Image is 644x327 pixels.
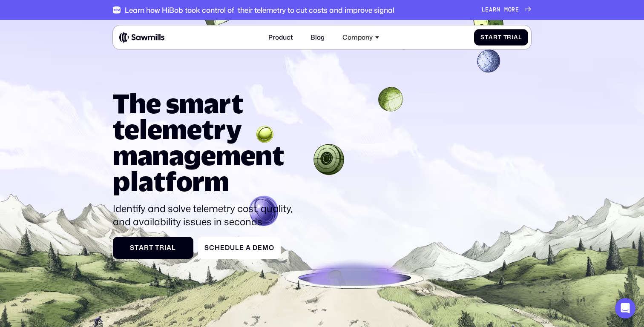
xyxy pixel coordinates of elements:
[507,34,512,41] span: r
[253,244,258,252] span: D
[498,34,502,41] span: t
[125,6,394,14] div: Learn how HiBob took control of their telemetry to cut costs and improve signal
[113,237,193,259] a: StartTrial
[130,244,135,252] span: S
[235,244,239,252] span: l
[503,34,507,41] span: T
[515,6,519,13] span: e
[512,6,515,13] span: r
[113,202,299,229] p: Identify and solve telemetry cost, quality, and availability issues in seconds
[269,244,274,252] span: o
[139,244,144,252] span: a
[144,244,149,252] span: r
[512,34,514,41] span: i
[508,6,512,13] span: o
[159,244,164,252] span: r
[338,29,384,46] div: Company
[246,244,251,252] span: a
[258,244,262,252] span: e
[504,6,508,13] span: m
[215,244,220,252] span: h
[225,244,230,252] span: d
[474,29,528,46] a: StartTrial
[209,244,215,252] span: c
[198,237,281,259] a: ScheduleaDemo
[155,244,159,252] span: T
[167,244,172,252] span: a
[164,244,167,252] span: i
[480,34,485,41] span: S
[149,244,153,252] span: t
[172,244,176,252] span: l
[239,244,244,252] span: e
[485,6,489,13] span: e
[264,29,298,46] a: Product
[497,6,500,13] span: n
[489,34,493,41] span: a
[220,244,225,252] span: e
[514,34,518,41] span: a
[230,244,235,252] span: u
[204,244,209,252] span: S
[615,298,635,318] div: Open Intercom Messenger
[306,29,330,46] a: Blog
[482,6,532,13] a: Learnmore
[518,34,522,41] span: l
[493,6,497,13] span: r
[482,6,486,13] span: L
[485,34,489,41] span: t
[135,244,139,252] span: t
[262,244,269,252] span: m
[342,34,373,41] div: Company
[493,34,498,41] span: r
[489,6,493,13] span: a
[113,90,299,195] h1: The smart telemetry management platform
